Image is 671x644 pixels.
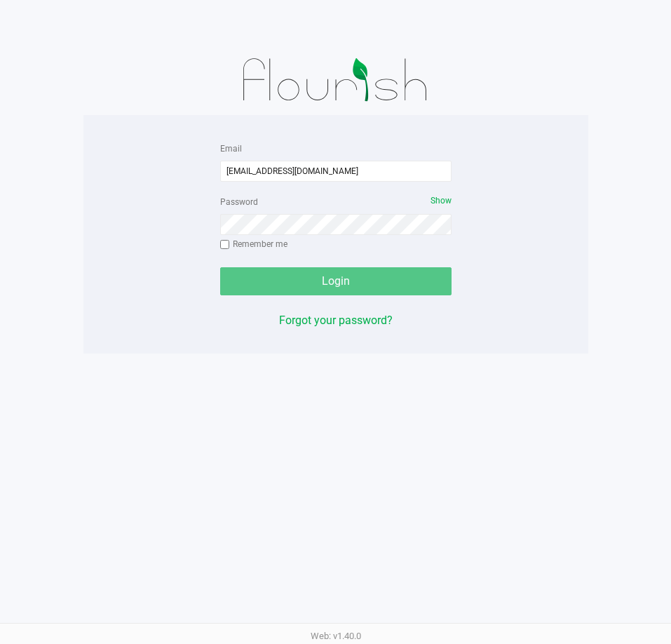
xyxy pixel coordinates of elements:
button: Forgot your password? [279,312,393,329]
label: Email [220,142,242,155]
span: Show [431,196,452,206]
span: Web: v1.40.0 [311,631,361,641]
label: Password [220,196,258,208]
label: Remember me [220,238,287,250]
input: Remember me [220,240,230,250]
